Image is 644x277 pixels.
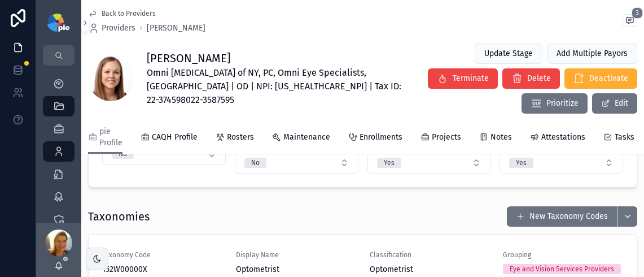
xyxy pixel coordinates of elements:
[432,132,461,143] span: Projects
[102,9,156,18] span: Back to Providers
[623,14,637,29] button: 3
[522,93,588,114] button: Prioritize
[283,132,330,143] span: Maintenance
[251,158,260,168] div: No
[360,132,402,143] span: Enrollments
[500,152,623,174] button: Select Button
[367,152,491,174] button: Select Button
[475,44,542,64] button: Update Stage
[502,68,560,89] button: Delete
[527,73,551,84] span: Delete
[88,122,122,154] a: pie Profile
[510,264,614,274] div: Eye and Vision Services Providers
[589,73,628,84] span: Deactivate
[348,127,402,150] a: Enrollments
[490,132,512,143] span: Notes
[88,9,156,18] a: Back to Providers
[370,250,490,259] span: Classification
[147,66,403,107] span: Omni [MEDICAL_DATA] of NY, PC, Omni Eye Specialists, [GEOGRAPHIC_DATA] | OD | NPI: [US_HEALTHCARE...
[507,206,617,227] button: New Taxonomy Codes
[479,127,512,150] a: Notes
[516,158,527,168] div: Yes
[236,250,356,259] span: Display Name
[141,127,198,150] a: CAQH Profile
[147,23,205,34] a: [PERSON_NAME]
[541,132,585,143] span: Attestations
[147,50,403,66] h1: [PERSON_NAME]
[227,132,254,143] span: Rosters
[530,127,585,150] a: Attestations
[632,7,643,19] span: 3
[99,126,122,149] span: pie Profile
[603,127,634,150] a: Tasks
[557,48,628,59] span: Add Multiple Payors
[484,48,533,59] span: Update Stage
[564,68,637,89] button: Deactivate
[36,66,81,223] div: scrollable content
[102,264,222,275] span: 152W00000X
[102,23,135,34] span: Providers
[546,98,579,109] span: Prioritize
[547,44,637,64] button: Add Multiple Payors
[47,14,69,32] img: App logo
[420,127,461,150] a: Projects
[88,23,135,34] a: Providers
[503,250,623,259] span: Grouping
[592,93,637,114] button: Edit
[384,158,395,168] div: Yes
[236,264,356,275] span: Optometrist
[428,68,498,89] button: Terminate
[235,152,358,174] button: Select Button
[216,127,254,150] a: Rosters
[152,132,198,143] span: CAQH Profile
[102,250,222,259] span: Taxonomy Code
[88,209,150,224] h1: Taxonomies
[370,264,490,275] span: Optometrist
[615,132,634,143] span: Tasks
[272,127,330,150] a: Maintenance
[453,73,489,84] span: Terminate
